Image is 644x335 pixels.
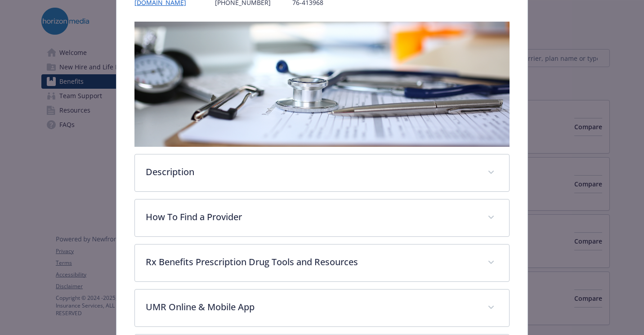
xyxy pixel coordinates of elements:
div: UMR Online & Mobile App [135,290,509,326]
p: Description [146,165,477,179]
p: How To Find a Provider [146,210,477,224]
div: Rx Benefits Prescription Drug Tools and Resources [135,244,509,281]
div: How To Find a Provider [135,199,509,236]
p: Rx Benefits Prescription Drug Tools and Resources [146,255,477,269]
img: banner [134,22,510,147]
p: UMR Online & Mobile App [146,300,477,314]
div: Description [135,154,509,191]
